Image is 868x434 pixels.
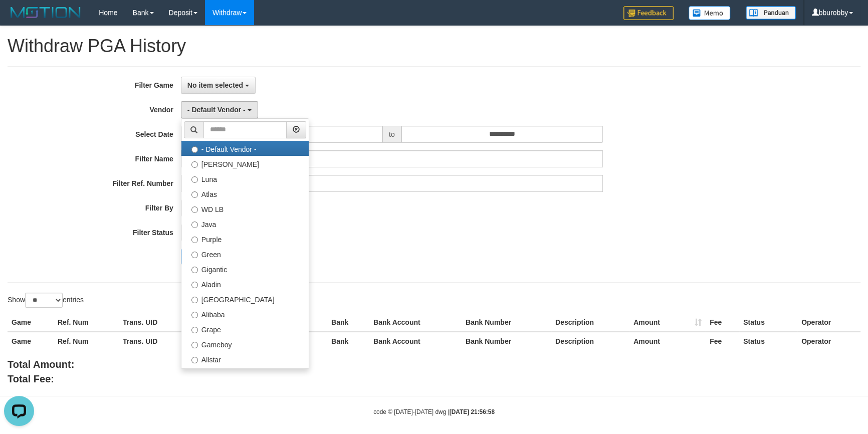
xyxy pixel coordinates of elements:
input: Purple [191,237,198,243]
select: Showentries [25,293,63,308]
th: Description [551,313,629,332]
input: Green [191,252,198,258]
small: code © [DATE]-[DATE] dwg | [373,408,495,415]
th: Ref. Num [54,313,119,332]
label: Alibaba [181,306,309,321]
th: Fee [706,313,739,332]
input: Java [191,222,198,228]
th: Bank Account [369,332,462,350]
input: Gigantic [191,267,198,273]
th: Bank [327,332,369,350]
label: [GEOGRAPHIC_DATA] [181,291,309,306]
label: Grape [181,321,309,336]
strong: [DATE] 21:56:58 [450,408,495,415]
label: Purple [181,231,309,246]
label: Java [181,216,309,231]
input: WD LB [191,206,198,213]
label: Show entries [8,293,84,308]
th: Trans. UID [119,313,190,332]
th: Game [8,332,54,350]
label: Green [181,246,309,261]
label: Luna [181,171,309,186]
input: Atlas [191,191,198,198]
input: [GEOGRAPHIC_DATA] [191,297,198,303]
th: Amount [629,313,706,332]
input: Gameboy [191,342,198,348]
span: No item selected [187,81,243,89]
th: Amount [629,332,706,350]
span: to [382,126,401,143]
label: Xtr [181,366,309,381]
label: Atlas [181,186,309,201]
th: Status [739,313,797,332]
th: Bank [327,313,369,332]
img: panduan.png [746,6,796,20]
th: Trans. UID [119,332,190,350]
th: Operator [797,332,860,350]
label: Allstar [181,351,309,366]
input: Luna [191,176,198,183]
input: Allstar [191,357,198,363]
b: Total Amount: [8,359,74,370]
input: Aladin [191,282,198,288]
button: - Default Vendor - [181,101,258,118]
label: WD LB [181,201,309,216]
th: Game [8,313,54,332]
span: - Default Vendor - [187,106,246,114]
th: Operator [797,313,860,332]
th: Bank Number [462,332,551,350]
th: Fee [706,332,739,350]
h1: Withdraw PGA History [8,36,860,56]
th: Description [551,332,629,350]
label: Aladin [181,276,309,291]
label: - Default Vendor - [181,141,309,156]
th: Bank Account [369,313,462,332]
input: [PERSON_NAME] [191,161,198,168]
button: Open LiveChat chat widget [4,4,34,34]
b: Total Fee: [8,373,54,384]
img: Feedback.jpg [623,6,674,20]
th: Status [739,332,797,350]
label: [PERSON_NAME] [181,156,309,171]
img: MOTION_logo.png [8,5,84,20]
label: Gigantic [181,261,309,276]
input: - Default Vendor - [191,146,198,153]
input: Grape [191,327,198,333]
th: Bank Number [462,313,551,332]
label: Gameboy [181,336,309,351]
th: Ref. Num [54,332,119,350]
img: Button%20Memo.svg [689,6,731,20]
input: Alibaba [191,312,198,318]
button: No item selected [181,77,256,94]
